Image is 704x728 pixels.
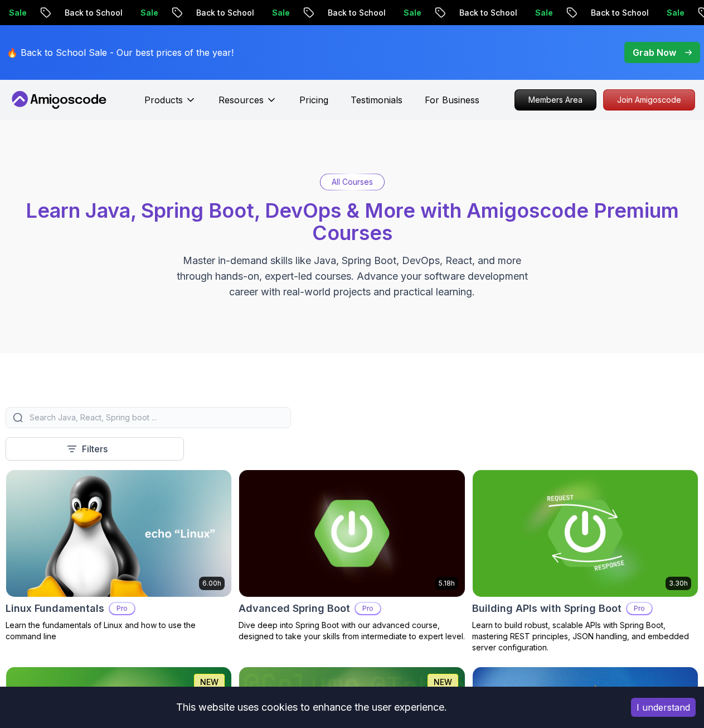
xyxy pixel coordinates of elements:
[425,93,479,107] a: For Business
[395,7,430,18] p: Sale
[239,470,465,642] a: Advanced Spring Boot card5.18hAdvanced Spring BootProDive deep into Spring Boot with our advanced...
[8,695,614,720] div: This website uses cookies to enhance the user experience.
[144,93,196,116] button: Products
[633,46,676,59] p: Grab Now
[603,89,695,111] a: Join Amigoscode
[144,93,183,107] p: Products
[239,470,464,597] img: Advanced Spring Boot card
[6,470,232,642] a: Linux Fundamentals card6.00hLinux FundamentalsProLearn the fundamentals of Linux and how to use t...
[472,601,622,616] h2: Building APIs with Spring Boot
[165,253,540,300] p: Master in-demand skills like Java, Spring Boot, DevOps, React, and more through hands-on, expert-...
[6,437,184,461] button: Filters
[26,198,679,245] span: Learn Java, Spring Boot, DevOps & More with Amigoscode Premium Courses
[473,470,698,597] img: Building APIs with Spring Boot card
[56,7,132,18] p: Back to School
[6,620,232,642] p: Learn the fundamentals of Linux and how to use the command line
[669,579,688,588] p: 3.30h
[514,89,596,111] a: Members Area
[332,176,373,188] p: All Courses
[627,603,652,614] p: Pro
[526,7,562,18] p: Sale
[263,7,299,18] p: Sale
[319,7,395,18] p: Back to School
[582,7,658,18] p: Back to School
[351,93,402,107] a: Testimonials
[132,7,167,18] p: Sale
[472,620,698,653] p: Learn to build robust, scalable APIs with Spring Boot, mastering REST principles, JSON handling, ...
[604,90,695,110] p: Join Amigoscode
[219,93,264,107] p: Resources
[299,93,328,107] a: Pricing
[27,412,284,423] input: Search Java, React, Spring boot ...
[450,7,526,18] p: Back to School
[439,579,455,588] p: 5.18h
[631,698,696,717] button: Accept cookies
[110,603,134,614] p: Pro
[434,677,452,688] p: NEW
[515,90,596,110] p: Members Area
[7,46,234,59] p: 🔥 Back to School Sale - Our best prices of the year!
[200,677,219,688] p: NEW
[187,7,263,18] p: Back to School
[219,93,277,116] button: Resources
[239,601,350,616] h2: Advanced Spring Boot
[6,470,231,597] img: Linux Fundamentals card
[356,603,380,614] p: Pro
[6,601,104,616] h2: Linux Fundamentals
[82,442,108,456] p: Filters
[202,579,221,588] p: 6.00h
[658,7,693,18] p: Sale
[472,470,698,653] a: Building APIs with Spring Boot card3.30hBuilding APIs with Spring BootProLearn to build robust, s...
[239,620,465,642] p: Dive deep into Spring Boot with our advanced course, designed to take your skills from intermedia...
